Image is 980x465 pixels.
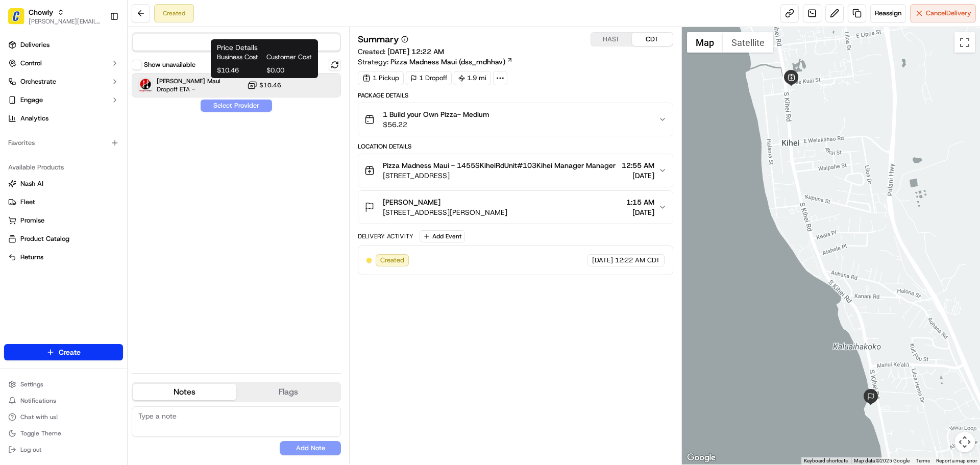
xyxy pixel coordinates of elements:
[217,66,262,75] span: $10.46
[10,133,68,141] div: Past conversations
[4,110,123,127] a: Analytics
[10,41,186,57] p: Welcome 👋
[8,179,119,188] a: Nash AI
[8,8,24,25] img: Chowly
[615,256,660,265] span: 12:22 AM CDT
[85,186,88,194] span: •
[936,458,977,463] a: Report a map error
[910,4,976,22] button: CancelDelivery
[266,53,312,62] span: Customer Cost
[10,149,27,165] img: Jeff Sasse
[96,228,164,238] span: API Documentation
[27,66,184,77] input: Got a question? Start typing here...
[383,197,440,207] span: [PERSON_NAME]
[8,198,119,207] a: Fleet
[916,458,930,463] a: Terms (opens in new tab)
[144,60,195,69] label: Show unavailable
[875,9,901,18] span: Reassign
[217,42,312,53] h1: Price Details
[358,232,413,240] div: Delivery Activity
[46,97,167,108] div: Start new chat
[854,458,910,463] span: Map data ©2025 Google
[20,228,78,238] span: Knowledge Base
[20,198,35,207] span: Fleet
[20,77,56,86] span: Orchestrate
[4,74,123,90] button: Orchestrate
[622,160,654,170] span: 12:55 AM
[592,256,613,265] span: [DATE]
[20,234,69,243] span: Product Catalog
[687,32,723,53] button: Show street map
[29,17,102,26] button: [PERSON_NAME][EMAIL_ADDRESS][DOMAIN_NAME]
[20,253,43,262] span: Returns
[85,158,88,166] span: •
[90,158,111,166] span: [DATE]
[20,216,44,225] span: Promise
[158,131,186,143] button: See all
[20,59,42,68] span: Control
[21,97,40,116] img: 1732323095091-59ea418b-cfe3-43c8-9ae0-d0d06d6fd42c
[32,158,83,166] span: [PERSON_NAME]
[383,109,489,119] span: 1 Build your Own Pizza- Medium
[4,377,123,391] button: Settings
[954,432,975,452] button: Map camera controls
[157,85,220,93] span: Dropoff ETA -
[4,443,123,457] button: Log out
[82,224,168,242] a: 💻API Documentation
[387,47,444,56] span: [DATE] 12:22 AM
[4,92,123,108] button: Engage
[4,194,123,210] button: Fleet
[383,160,616,170] span: Pizza Madness Maui - 1455SKiheiRdUnit#103Kihei Manager Manager
[4,344,123,360] button: Create
[358,154,672,187] button: Pizza Madness Maui - 1455SKiheiRdUnit#103Kihei Manager Manager[STREET_ADDRESS]12:55 AM[DATE]
[10,10,31,31] img: Nash
[8,234,119,243] a: Product Catalog
[358,35,399,44] h3: Summary
[259,81,281,89] span: $10.46
[358,191,672,224] button: [PERSON_NAME][STREET_ADDRESS][PERSON_NAME]1:15 AM[DATE]
[4,249,123,265] button: Returns
[383,207,507,217] span: [STREET_ADDRESS][PERSON_NAME]
[20,446,41,454] span: Log out
[358,57,513,67] div: Strategy:
[236,384,340,400] button: Flags
[6,224,82,242] a: 📗Knowledge Base
[217,53,262,62] span: Business Cost
[20,429,61,437] span: Toggle Theme
[32,186,83,194] span: [PERSON_NAME]
[591,33,632,46] button: HAST
[29,7,53,17] button: Chowly
[4,231,123,247] button: Product Catalog
[247,80,281,90] button: $10.46
[390,57,513,67] a: Pizza Madness Maui (dss_mdhhav)
[358,142,673,151] div: Location Details
[20,40,50,50] span: Deliveries
[626,207,654,217] span: [DATE]
[4,55,123,71] button: Control
[8,216,119,225] a: Promise
[4,37,123,53] a: Deliveries
[133,384,236,400] button: Notes
[4,212,123,229] button: Promise
[20,397,56,405] span: Notifications
[4,135,123,151] div: Favorites
[358,91,673,100] div: Package Details
[266,66,312,75] span: $0.00
[804,457,848,464] button: Keyboard shortcuts
[926,9,971,18] span: Cancel Delivery
[46,108,140,116] div: We're available if you need us!
[157,77,220,85] span: [PERSON_NAME] Maui
[10,176,27,192] img: Jeff Sasse
[20,380,43,388] span: Settings
[622,170,654,181] span: [DATE]
[20,95,43,105] span: Engage
[139,79,152,92] img: Hopper Maui
[954,32,975,53] button: Toggle fullscreen view
[390,57,505,67] span: Pizza Madness Maui (dss_mdhhav)
[420,230,465,242] button: Add Event
[454,71,491,85] div: 1.9 mi
[133,34,340,51] button: Quotes
[86,229,94,237] div: 💻
[4,159,123,176] div: Available Products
